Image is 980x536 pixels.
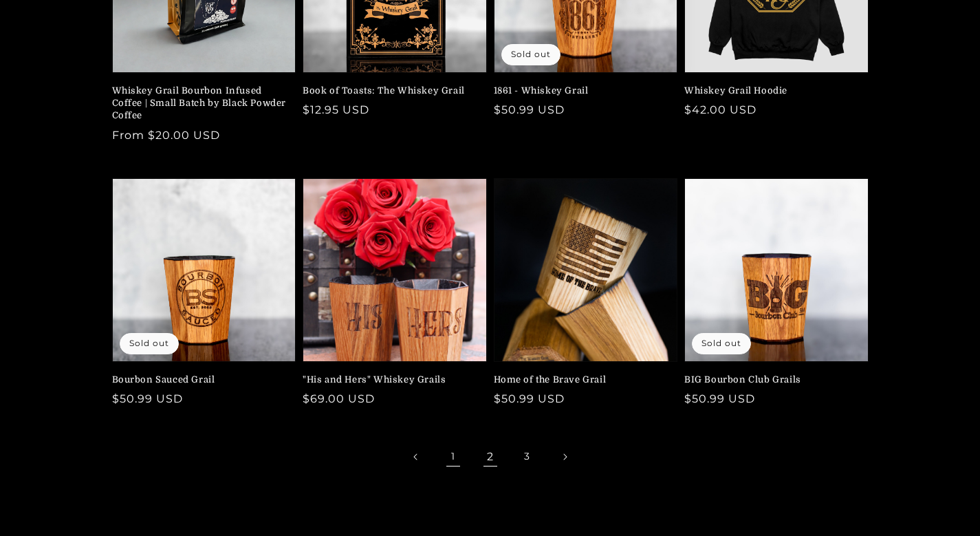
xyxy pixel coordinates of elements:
a: Page 1 [438,442,468,472]
a: Home of the Brave Grail [494,374,670,386]
span: Page 2 [475,442,505,472]
a: Whiskey Grail Bourbon Infused Coffee | Small Batch by Black Powder Coffee [112,85,288,122]
nav: Pagination [112,442,869,472]
a: Page 3 [512,442,543,472]
a: 1861 - Whiskey Grail [494,85,670,97]
a: BIG Bourbon Club Grails [684,374,860,386]
a: Previous page [401,442,431,472]
a: Whiskey Grail Hoodie [684,85,860,97]
a: Bourbon Sauced Grail [112,374,288,386]
a: Next page [549,442,580,472]
a: "His and Hers" Whiskey Grails [303,374,479,386]
a: Book of Toasts: The Whiskey Grail [303,85,479,97]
